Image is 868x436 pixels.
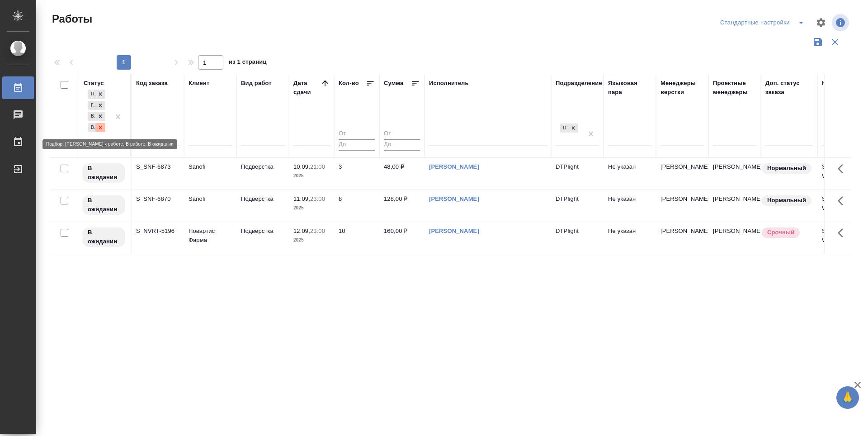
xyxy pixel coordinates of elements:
[810,12,832,33] span: Настроить таблицу
[88,123,95,133] div: В ожидании
[310,195,325,202] p: 23:00
[708,158,761,190] td: [PERSON_NAME]
[608,79,651,97] div: Языковая пара
[241,227,284,236] p: Подверстка
[384,139,420,151] input: До
[88,90,95,99] div: Подбор
[660,162,704,171] p: [PERSON_NAME]
[84,79,104,88] div: Статус
[604,190,656,222] td: Не указан
[836,386,859,409] button: 🙏
[429,79,469,88] div: Исполнитель
[81,227,126,248] div: Исполнитель назначен, приступать к работе пока рано
[310,227,325,234] p: 23:00
[293,163,310,170] p: 10.09,
[809,33,826,51] button: Сохранить фильтры
[293,236,330,245] p: 2025
[88,164,120,182] p: В ожидании
[559,123,579,134] div: DTPlight
[556,79,602,88] div: Подразделение
[241,194,284,204] p: Подверстка
[551,158,604,190] td: DTPlight
[708,222,761,254] td: [PERSON_NAME]
[384,128,420,140] input: От
[293,227,310,234] p: 12.09,
[189,227,232,245] p: Новартис Фарма
[241,79,272,88] div: Вид работ
[50,12,92,26] span: Работы
[604,158,656,190] td: Не указан
[334,158,379,190] td: 3
[840,388,855,407] span: 🙏
[310,163,325,170] p: 21:00
[88,228,120,246] p: В ожидании
[81,194,126,216] div: Исполнитель назначен, приступать к работе пока рано
[293,195,310,202] p: 11.09,
[660,79,704,97] div: Менеджеры верстки
[293,171,330,180] p: 2025
[81,162,126,184] div: Исполнитель назначен, приступать к работе пока рано
[379,222,425,254] td: 160,00 ₽
[718,15,810,30] div: split button
[136,194,179,204] div: S_SNF-6870
[88,101,95,110] div: Готов к работе
[189,79,209,88] div: Клиент
[136,227,179,236] div: S_NVRT-5196
[334,190,379,222] td: 8
[334,222,379,254] td: 10
[189,162,232,171] p: Sanofi
[88,112,95,121] div: В работе
[826,33,844,51] button: Сбросить фильтры
[189,194,232,204] p: Sanofi
[429,227,479,234] a: [PERSON_NAME]
[832,190,854,212] button: Здесь прячутся важные кнопки
[767,164,806,173] p: Нормальный
[293,79,321,97] div: Дата сдачи
[87,89,106,100] div: Подбор, Готов к работе, В работе, В ожидании
[660,227,704,236] p: [PERSON_NAME]
[339,128,375,140] input: От
[713,79,756,97] div: Проектные менеджеры
[136,162,179,171] div: S_SNF-6873
[379,158,425,190] td: 48,00 ₽
[708,190,761,222] td: [PERSON_NAME]
[379,190,425,222] td: 128,00 ₽
[339,139,375,151] input: До
[767,196,806,205] p: Нормальный
[229,57,267,70] span: из 1 страниц
[560,123,568,133] div: DTPlight
[660,194,704,204] p: [PERSON_NAME]
[429,195,479,202] a: [PERSON_NAME]
[832,222,854,244] button: Здесь прячутся важные кнопки
[88,196,120,214] p: В ожидании
[339,79,359,88] div: Кол-во
[551,190,604,222] td: DTPlight
[767,228,794,237] p: Срочный
[293,204,330,213] p: 2025
[241,162,284,171] p: Подверстка
[136,79,168,88] div: Код заказа
[429,163,479,170] a: [PERSON_NAME]
[832,158,854,180] button: Здесь прячутся важные кнопки
[822,79,857,88] div: Код работы
[384,79,403,88] div: Сумма
[765,79,813,97] div: Доп. статус заказа
[604,222,656,254] td: Не указан
[832,14,851,31] span: Посмотреть информацию
[551,222,604,254] td: DTPlight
